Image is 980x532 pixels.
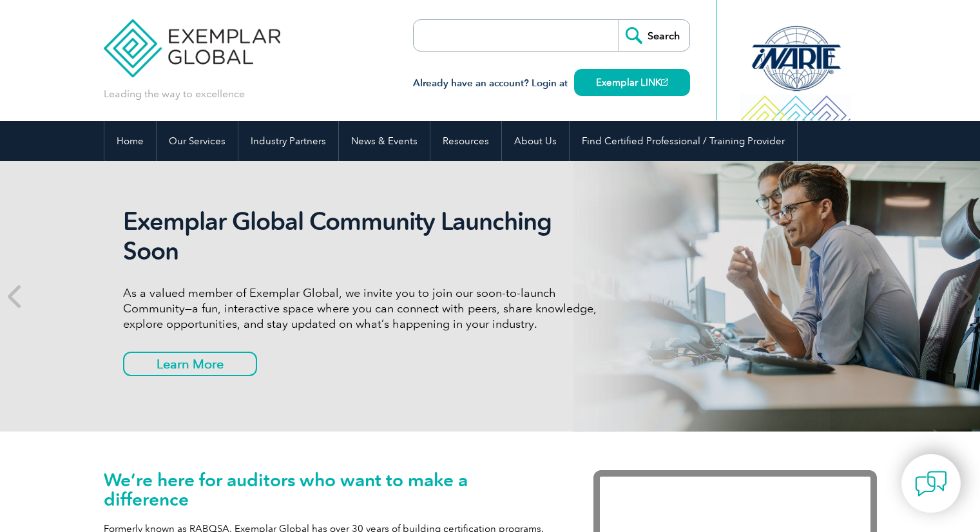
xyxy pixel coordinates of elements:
a: Find Certified Professional / Training Provider [570,121,797,161]
h1: We’re here for auditors who want to make a difference [104,470,555,509]
a: Learn More [123,352,257,376]
p: As a valued member of Exemplar Global, we invite you to join our soon-to-launch Community—a fun, ... [123,285,606,332]
p: Leading the way to excellence [104,87,245,101]
img: contact-chat.png [915,468,947,500]
a: News & Events [339,121,430,161]
h3: Already have an account? Login at [413,75,690,91]
img: open_square.png [661,79,668,86]
a: Home [104,121,156,161]
input: Search [619,20,689,51]
a: About Us [502,121,569,161]
a: Our Services [157,121,238,161]
h2: Exemplar Global Community Launching Soon [123,207,606,266]
a: Industry Partners [238,121,338,161]
a: Resources [430,121,501,161]
a: Exemplar LINK [574,69,690,96]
